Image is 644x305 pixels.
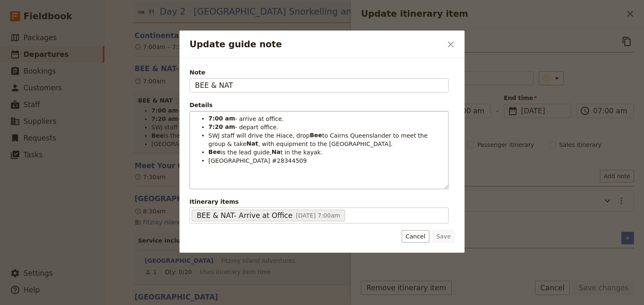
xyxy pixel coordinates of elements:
[444,37,458,51] button: Close dialog
[296,212,340,219] span: [DATE] 7:00am
[208,132,310,139] span: SWJ staff will drive the Hiace, drop
[190,197,449,206] span: Itinerary items
[190,68,449,77] span: Note
[402,230,429,243] button: Cancel
[235,115,284,122] span: - arrive at office.
[190,101,449,109] div: Details
[310,132,322,138] strong: Bee
[208,132,429,147] span: to Cairns Queenslander to meet the group & take
[197,210,293,220] span: BEE & NAT- Arrive at Office
[221,149,272,156] span: is the lead guide,
[208,157,307,164] span: [GEOGRAPHIC_DATA] #28344509
[208,149,221,155] strong: Bee
[235,124,278,131] span: - depart office.
[208,123,235,130] strong: 7:20 am
[272,149,280,155] strong: Na
[247,140,258,147] strong: Nat
[433,230,454,243] button: Save
[190,78,449,92] input: Note
[258,141,393,147] span: , with equipment to the [GEOGRAPHIC_DATA].
[190,38,442,51] h2: Update guide note
[208,115,235,122] strong: 7:00 am
[280,149,322,156] span: t in the kayak.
